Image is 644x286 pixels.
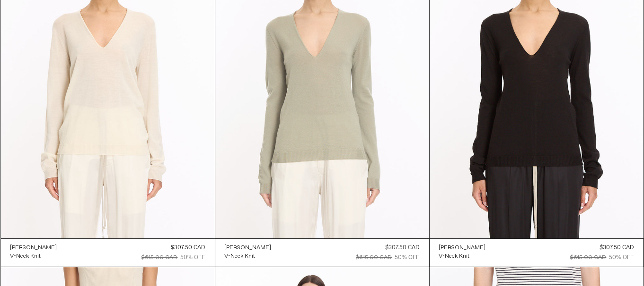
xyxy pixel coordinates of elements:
[10,244,57,252] a: [PERSON_NAME]
[171,244,205,252] div: $307.50 CAD
[609,253,634,262] div: 50% OFF
[600,244,634,252] div: $307.50 CAD
[439,252,486,261] a: V-Neck Knit
[10,252,57,261] a: V-Neck Knit
[10,252,41,261] div: V-Neck Knit
[225,252,256,261] div: V-Neck Knit
[225,244,272,252] a: [PERSON_NAME]
[142,253,178,262] div: $615.00 CAD
[439,244,486,252] a: [PERSON_NAME]
[571,253,607,262] div: $615.00 CAD
[356,253,392,262] div: $615.00 CAD
[439,252,470,261] div: V-Neck Knit
[181,253,205,262] div: 50% OFF
[386,244,420,252] div: $307.50 CAD
[225,252,272,261] a: V-Neck Knit
[395,253,420,262] div: 50% OFF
